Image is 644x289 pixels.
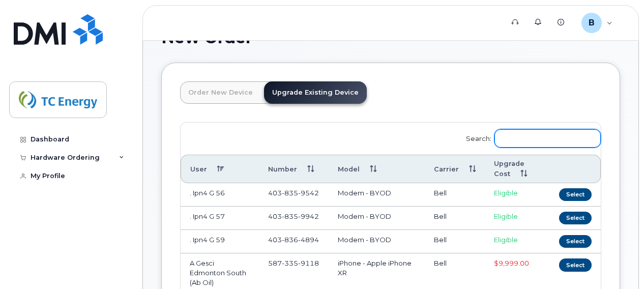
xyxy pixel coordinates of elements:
input: Search: [494,129,601,148]
span: 835 [282,189,298,197]
td: . Ipn4 G 59 [181,230,259,253]
span: 587 [268,259,319,267]
button: Select [559,235,592,248]
th: User: activate to sort column descending [181,155,259,183]
span: 9118 [298,259,319,267]
span: 335 [282,259,298,267]
td: Bell [425,230,485,253]
iframe: Messenger Launcher [600,245,636,281]
th: Number: activate to sort column ascending [259,155,328,183]
td: Modem - BYOD [329,230,425,253]
th: Model: activate to sort column ascending [329,155,425,183]
span: Eligible [494,189,518,197]
label: Search: [459,123,601,151]
button: Select [559,258,592,271]
span: Eligible [494,236,518,244]
h1: New Order [161,28,620,46]
td: . Ipn4 G 57 [181,207,259,230]
td: Modem - BYOD [329,183,425,207]
span: 403 [268,236,319,244]
td: Bell [425,183,485,207]
span: 9542 [298,189,319,197]
span: Eligible [494,212,518,220]
span: B [589,17,595,29]
span: 9942 [298,212,319,220]
th: Carrier: activate to sort column ascending [425,155,485,183]
span: 403 [268,212,319,220]
span: 4894 [298,236,319,244]
td: Bell [425,207,485,230]
td: Modem - BYOD [329,207,425,230]
td: . Ipn4 G 56 [181,183,259,207]
a: Order New Device [180,81,261,104]
button: Select [559,212,592,224]
span: $9,999.00 [494,259,529,267]
span: 835 [282,212,298,220]
span: 836 [282,236,298,244]
span: 403 [268,189,319,197]
button: Select [559,188,592,201]
th: Upgrade Cost: activate to sort column ascending [485,155,541,183]
div: bethany_north@tcenergy.com [574,13,620,33]
a: Upgrade Existing Device [264,81,367,104]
